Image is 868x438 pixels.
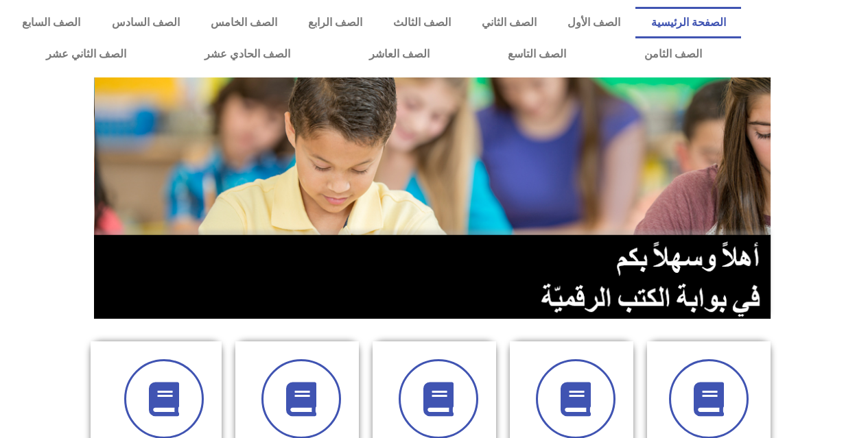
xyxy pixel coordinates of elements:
[195,7,292,38] a: الصف الخامس
[469,38,605,70] a: الصف التاسع
[466,7,552,38] a: الصف الثاني
[605,38,741,70] a: الصف الثامن
[96,7,195,38] a: الصف السادس
[292,7,377,38] a: الصف الرابع
[165,38,329,70] a: الصف الحادي عشر
[552,7,635,38] a: الصف الأول
[377,7,466,38] a: الصف الثالث
[635,7,741,38] a: الصفحة الرئيسية
[7,38,165,70] a: الصف الثاني عشر
[7,7,96,38] a: الصف السابع
[330,38,469,70] a: الصف العاشر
